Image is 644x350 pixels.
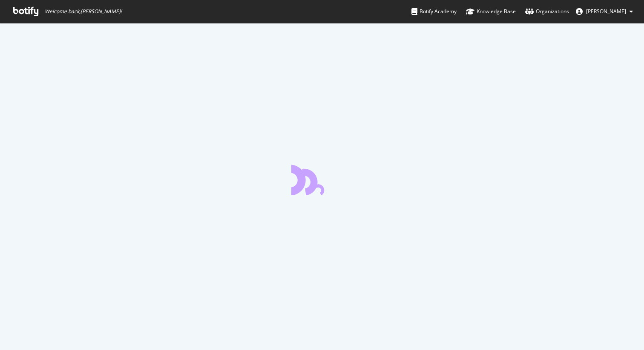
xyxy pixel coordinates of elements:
[411,7,457,16] div: Botify Academy
[45,8,122,15] span: Welcome back, [PERSON_NAME] !
[525,7,569,16] div: Organizations
[586,8,626,15] span: Lidia Rodriguez
[569,5,640,18] button: [PERSON_NAME]
[291,165,353,195] div: animation
[466,7,516,16] div: Knowledge Base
